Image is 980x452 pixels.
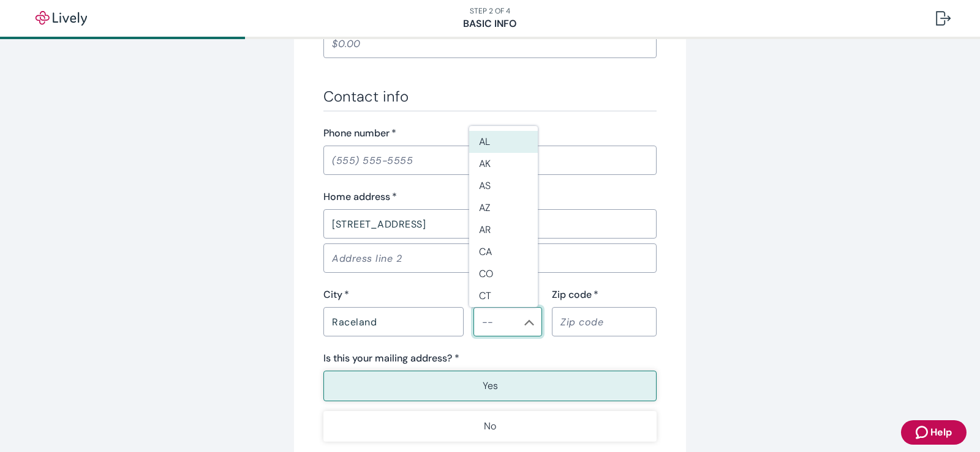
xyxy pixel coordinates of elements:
input: (555) 555-5555 [323,148,657,172]
span: Help [930,425,952,440]
label: Is this your mailing address? * [323,351,459,366]
label: City [323,287,349,302]
input: $0.00 [323,31,657,56]
li: AS [469,175,538,197]
li: AR [469,219,538,241]
input: -- [477,313,518,330]
li: CA [469,241,538,263]
li: AZ [469,197,538,219]
input: Address line 1 [323,212,657,236]
button: No [323,411,657,442]
input: City [323,309,464,334]
label: Zip code [552,287,598,302]
button: Zendesk support iconHelp [901,420,967,445]
h3: Contact info [323,87,657,106]
label: Home address [323,190,397,204]
li: AL [469,131,538,153]
input: Zip code [552,309,657,334]
label: Phone number [323,126,396,141]
img: Lively [27,11,96,26]
svg: Zendesk support icon [916,425,930,440]
button: Log out [926,4,960,33]
li: CT [469,285,538,307]
p: Yes [483,379,498,393]
button: Yes [323,371,657,401]
li: CO [469,263,538,285]
button: Close [523,316,535,328]
li: AK [469,153,538,175]
svg: Chevron icon [524,317,534,327]
input: Address line 2 [323,246,657,270]
p: No [484,419,496,434]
